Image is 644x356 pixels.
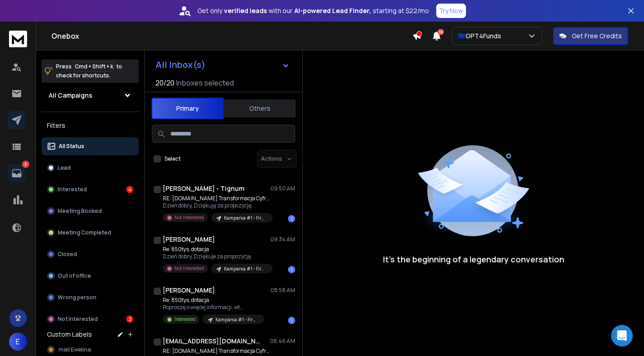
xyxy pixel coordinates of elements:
p: RE: [DOMAIN_NAME] Transformacja Cyfrowa [163,347,271,355]
button: Primary [151,98,224,119]
p: Poproszę o więcej informacji. wt., [163,304,264,311]
p: Press to check for shortcuts. [56,62,122,80]
button: E [9,333,27,351]
strong: AI-powered Lead Finder, [294,6,371,15]
h3: Custom Labels [47,330,92,339]
h1: [PERSON_NAME] [163,286,215,295]
h1: All Inbox(s) [155,60,206,69]
p: Kampania #1 - Firmy Produkcyjne [224,266,267,272]
p: Get Free Credits [572,32,622,41]
p: Not Interested [58,315,98,323]
button: Others [224,99,296,118]
p: 08:46 AM [270,338,295,345]
p: Try Now [439,6,463,15]
button: Not Interested2 [41,310,139,328]
p: Get only with our starting at $22/mo [197,6,429,15]
button: Try Now [436,4,466,18]
button: All Campaigns [41,86,139,104]
div: 1 [288,215,295,222]
p: 08:58 AM [270,287,295,294]
a: 6 [8,164,26,182]
div: 4 [126,186,133,193]
strong: verified leads [224,6,267,15]
button: Meeting Booked [41,202,139,220]
button: All Inbox(s) [148,56,297,74]
p: It’s the beginning of a legendary conversation [383,253,564,266]
span: 32 [438,29,444,35]
div: 1 [288,266,295,273]
h3: Filters [41,119,139,132]
p: 09:34 AM [270,236,295,243]
p: Closed [58,251,77,258]
h1: [EMAIL_ADDRESS][DOMAIN_NAME] [163,337,262,346]
p: Interested [58,186,87,193]
p: Kampania #1 - Firmy Produkcyjne [224,215,267,221]
h1: [PERSON_NAME] [163,235,215,244]
h1: [PERSON_NAME] - Tignum [163,184,244,193]
span: Cmd + Shift + k [73,61,114,72]
button: Wrong person [41,288,139,306]
h1: Onebox [51,31,412,41]
p: 6 [22,161,29,168]
p: Meeting Booked [58,207,102,215]
span: mail Ewelina [59,346,91,353]
button: Interested4 [41,180,139,198]
p: 09:50 AM [270,185,295,192]
button: Out of office [41,267,139,285]
div: Open Intercom Messenger [611,325,633,347]
p: Re: 850tys, dotacja [163,246,271,253]
button: Lead [41,159,139,177]
p: RE: [DOMAIN_NAME] Transformacja Cyfrowa [163,195,271,202]
button: Meeting Completed [41,224,139,242]
p: All Status [59,143,84,150]
button: All Status [41,137,139,155]
button: Get Free Credits [553,27,628,45]
p: Wrong person [58,294,96,301]
img: logo [9,31,27,47]
p: Kampania #1 - Firmy Produkcyjne [215,316,259,323]
div: 1 [288,317,295,324]
p: Dzień dobry, Dziękuję za propozycję. [163,202,271,209]
p: Interested [174,316,196,323]
h3: Inboxes selected [176,77,234,88]
p: Not Interested [174,265,204,272]
p: Meeting Completed [58,229,111,236]
p: Dzień dobry, Dziękuje za propozycję [163,253,271,260]
p: Out of office [58,272,91,279]
span: 20 / 20 [155,77,174,88]
div: 2 [126,315,133,323]
h1: All Campaigns [49,91,92,100]
p: 🇪🇺GPT4Funds [458,32,505,41]
p: Lead [58,164,71,171]
label: Select [164,155,181,162]
p: Not Interested [174,214,204,221]
p: Re: 850tys, dotacja [163,297,264,304]
button: Closed [41,245,139,263]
